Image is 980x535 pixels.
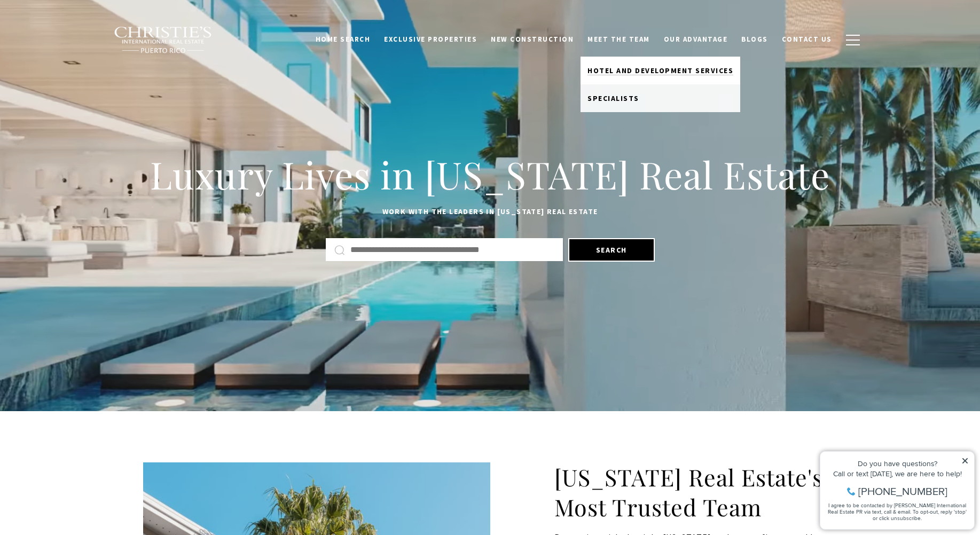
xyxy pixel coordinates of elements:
span: Our Advantage [664,35,728,44]
a: Meet the Team [581,29,657,50]
div: Do you have questions? [11,24,154,32]
img: Christie's International Real Estate black text logo [114,26,213,54]
span: Blogs [741,35,768,44]
button: button [839,25,867,56]
span: Hotel and Development Services [587,66,733,75]
span: I agree to be contacted by [PERSON_NAME] International Real Estate PR via text, call & email. To ... [13,66,152,86]
span: Contact Us [782,35,832,44]
p: Work with the leaders in [US_STATE] Real Estate [143,206,837,218]
span: Specialists [587,93,639,103]
span: Exclusive Properties [384,35,477,44]
a: Exclusive Properties [377,29,484,50]
a: New Construction [484,29,581,50]
a: Specialists [581,84,740,112]
button: Search [568,238,655,262]
a: Home Search [309,29,378,50]
span: New Construction [491,35,574,44]
input: Search by Address, City, or Neighborhood [350,243,554,257]
span: [PHONE_NUMBER] [44,50,133,61]
a: Blogs [734,29,775,50]
a: Our Advantage [657,29,735,50]
h1: Luxury Lives in [US_STATE] Real Estate [143,151,837,198]
a: Hotel and Development Services [581,57,740,84]
h2: [US_STATE] Real Estate's Most Trusted Team [554,462,837,522]
div: Call or text [DATE], we are here to help! [11,34,154,42]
